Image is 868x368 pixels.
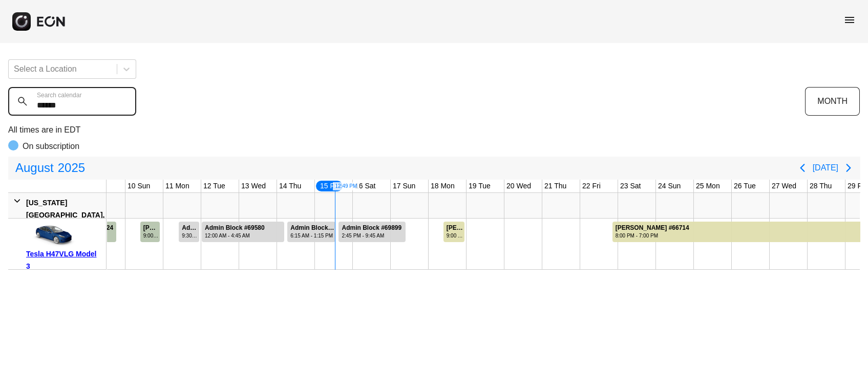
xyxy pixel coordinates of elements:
[843,14,856,26] span: menu
[732,180,758,192] div: 26 Tue
[182,224,198,232] div: Admin Block #69403
[616,224,689,232] div: [PERSON_NAME] #66714
[26,197,104,233] div: [US_STATE][GEOGRAPHIC_DATA], [GEOGRAPHIC_DATA]
[239,180,268,192] div: 13 Wed
[391,180,417,192] div: 17 Sun
[808,180,834,192] div: 28 Thu
[338,219,406,242] div: Rented for 2 days by Admin Block Current status is rental
[125,180,152,192] div: 10 Sun
[694,180,722,192] div: 25 Mon
[182,232,198,240] div: 9:30 AM - 11:00 PM
[143,232,159,240] div: 9:00 AM - 10:00 PM
[277,180,303,192] div: 14 Thu
[813,159,838,177] button: [DATE]
[13,158,56,178] span: August
[342,232,401,240] div: 2:45 PM - 9:45 AM
[616,232,689,240] div: 8:00 PM - 7:00 PM
[201,219,285,242] div: Rented for 3 days by Admin Block Current status is open
[205,232,265,240] div: 12:00 AM - 4:45 AM
[838,158,859,178] button: Next page
[8,124,860,136] p: All times are in EDT
[56,158,87,178] span: 2025
[467,180,493,192] div: 19 Tue
[315,180,344,192] div: 15 Fri
[580,180,603,192] div: 22 Fri
[792,158,813,178] button: Previous page
[26,222,77,248] img: car
[504,180,533,192] div: 20 Wed
[429,180,457,192] div: 18 Mon
[23,140,79,153] p: On subscription
[140,219,160,242] div: Rented for 1 days by Steeve Laurent Current status is completed
[163,180,192,192] div: 11 Mon
[618,180,643,192] div: 23 Sat
[178,219,200,242] div: Rented for 1 days by Admin Block Current status is rental
[9,158,91,178] button: August2025
[287,219,336,242] div: Rented for 2 days by Admin Block Current status is rental
[201,180,227,192] div: 12 Tue
[353,180,377,192] div: 16 Sat
[205,224,265,232] div: Admin Block #69580
[443,219,465,242] div: Rented for 1 days by Silas Schulte Current status is verified
[447,224,463,232] div: [PERSON_NAME] #70126
[845,180,868,192] div: 29 Fri
[342,224,401,232] div: Admin Block #69899
[447,232,463,240] div: 9:00 AM - 11:00 PM
[290,224,334,232] div: Admin Block #69995
[37,91,81,99] label: Search calendar
[805,87,860,116] button: MONTH
[290,232,334,240] div: 6:15 AM - 1:15 PM
[770,180,798,192] div: 27 Wed
[542,180,568,192] div: 21 Thu
[143,224,159,232] div: [PERSON_NAME] #69203
[26,248,102,272] div: Tesla H47VLG Model 3
[656,180,683,192] div: 24 Sun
